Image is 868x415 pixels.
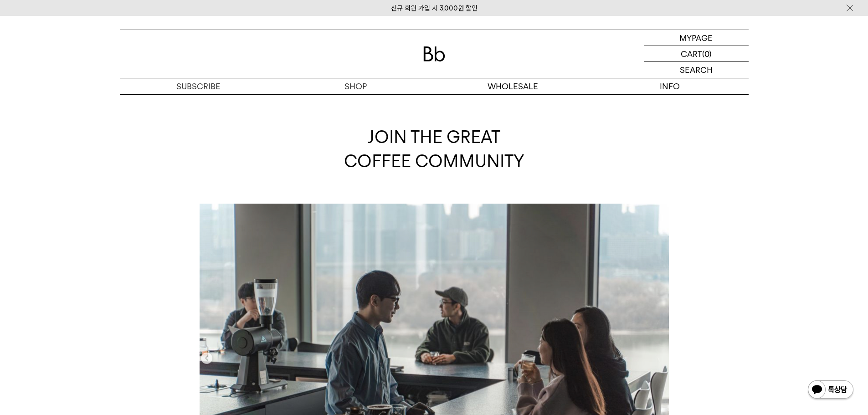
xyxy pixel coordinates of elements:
[679,30,713,46] p: MYPAGE
[344,127,524,171] span: JOIN THE GREAT COFFEE COMMUNITY
[680,62,713,78] p: SEARCH
[391,4,478,12] a: 신규 회원 가입 시 3,000원 할인
[644,46,749,62] a: CART (0)
[120,78,277,94] a: SUBSCRIBE
[423,46,445,61] img: 로고
[644,30,749,46] a: MYPAGE
[434,78,591,94] p: WHOLESALE
[277,78,434,94] a: SHOP
[702,46,712,61] p: (0)
[681,46,702,61] p: CART
[591,78,749,94] p: INFO
[807,379,854,401] img: 카카오톡 채널 1:1 채팅 버튼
